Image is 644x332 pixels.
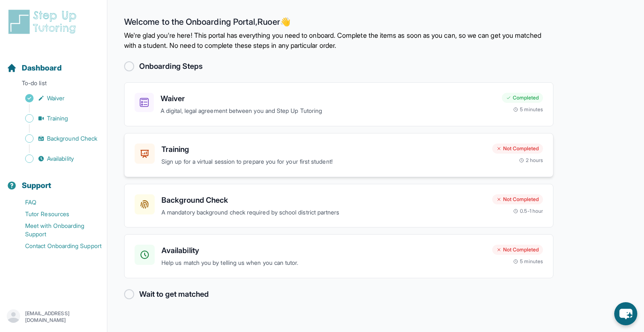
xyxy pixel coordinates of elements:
[519,157,543,164] div: 2 hours
[161,208,486,217] p: A mandatory background check required by school district partners
[7,8,81,35] img: logo
[614,302,637,325] button: chat-button
[3,79,104,91] p: To-do list
[7,133,107,144] a: Background Check
[124,82,553,126] a: WaiverA digital, legal agreement between you and Step Up TutoringCompleted5 minutes
[513,258,543,265] div: 5 minutes
[7,153,107,165] a: Availability
[7,62,62,74] a: Dashboard
[161,144,486,155] h3: Training
[139,60,203,72] h2: Onboarding Steps
[7,208,107,220] a: Tutor Resources
[7,196,107,208] a: FAQ
[124,234,553,278] a: AvailabilityHelp us match you by telling us when you can tutor.Not Completed5 minutes
[492,194,543,204] div: Not Completed
[47,154,74,163] span: Availability
[7,220,107,240] a: Meet with Onboarding Support
[161,157,486,167] p: Sign up for a virtual session to prepare you for your first student!
[161,194,486,206] h3: Background Check
[492,144,543,154] div: Not Completed
[124,133,553,177] a: TrainingSign up for a virtual session to prepare you for your first student!Not Completed2 hours
[161,245,486,256] h3: Availability
[492,245,543,255] div: Not Completed
[161,106,495,116] p: A digital, legal agreement between you and Step Up Tutoring
[124,17,553,30] h2: Welcome to the Onboarding Portal, Ruoer 👋
[22,62,62,74] span: Dashboard
[7,112,107,124] a: Training
[47,94,65,102] span: Waiver
[124,30,553,50] p: We're glad you're here! This portal has everything you need to onboard. Complete the items as soo...
[124,184,553,228] a: Background CheckA mandatory background check required by school district partnersNot Completed0.5...
[161,258,486,268] p: Help us match you by telling us when you can tutor.
[22,180,52,191] span: Support
[47,114,68,123] span: Training
[3,166,104,195] button: Support
[502,93,543,103] div: Completed
[7,92,107,104] a: Waiver
[161,93,495,105] h3: Waiver
[47,134,97,143] span: Background Check
[3,49,104,77] button: Dashboard
[7,240,107,252] a: Contact Onboarding Support
[7,309,100,324] button: [EMAIL_ADDRESS][DOMAIN_NAME]
[513,208,543,214] div: 0.5-1 hour
[139,288,209,300] h2: Wait to get matched
[513,106,543,113] div: 5 minutes
[25,310,100,324] p: [EMAIL_ADDRESS][DOMAIN_NAME]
